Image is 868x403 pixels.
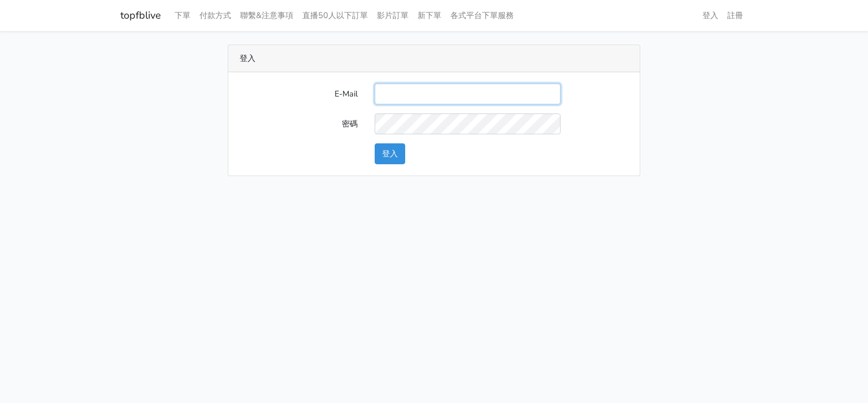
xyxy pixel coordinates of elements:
a: 直播50人以下訂單 [298,5,372,27]
a: 新下單 [413,5,446,27]
a: 各式平台下單服務 [446,5,518,27]
a: topfblive [120,5,161,27]
label: 密碼 [231,113,366,134]
a: 註冊 [723,5,748,27]
label: E-Mail [231,84,366,104]
button: 登入 [375,143,405,164]
a: 下單 [170,5,195,27]
a: 付款方式 [195,5,236,27]
a: 影片訂單 [372,5,413,27]
a: 登入 [698,5,723,27]
div: 登入 [228,45,640,72]
a: 聯繫&注意事項 [236,5,298,27]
